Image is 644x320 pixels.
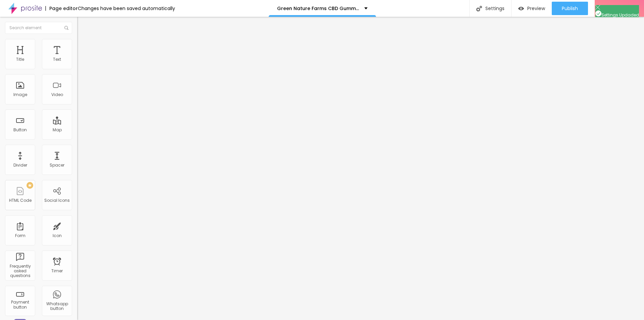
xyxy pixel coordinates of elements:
[13,163,27,168] div: Divider
[45,6,78,11] div: Page editor
[595,5,600,10] img: Icone
[53,57,61,62] div: Text
[13,92,27,97] div: Image
[53,233,62,238] div: Icon
[44,198,70,203] div: Social Icons
[595,10,601,16] img: Icone
[15,233,25,238] div: Form
[277,6,359,11] p: Green Nature Farms CBD Gummies Reviews
[7,264,33,278] div: Frequently asked questions
[476,6,482,11] img: Icone
[50,163,64,168] div: Spacer
[51,269,63,273] div: Timer
[13,128,27,132] div: Button
[53,128,62,132] div: Map
[7,300,33,310] div: Payment button
[595,12,639,18] span: Settings Updaded
[5,22,72,34] input: Search element
[9,198,32,203] div: HTML Code
[51,92,63,97] div: Video
[518,6,524,11] img: view-1.svg
[16,57,24,62] div: Title
[77,17,644,320] iframe: Editor
[527,6,545,11] span: Preview
[44,302,70,311] div: Whatsapp button
[552,2,588,15] button: Publish
[64,26,68,30] img: Icone
[562,6,578,11] span: Publish
[78,6,175,11] div: Changes have been saved automatically
[512,2,552,15] button: Preview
